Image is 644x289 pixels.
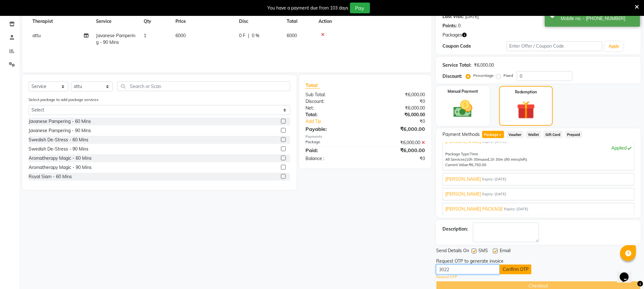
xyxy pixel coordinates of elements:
[465,13,479,20] div: [DATE]
[301,98,365,105] div: Discount:
[507,41,603,51] input: Enter Offer / Coupon Code
[436,247,469,255] span: Send Details On
[445,145,632,151] div: Applied
[482,131,504,138] span: Package
[301,139,365,146] div: Package
[29,146,88,152] div: Swedish De-Stress - 90 Mins
[96,33,135,45] span: Javanese Pampering - 90 Mins
[365,155,430,162] div: ₹0
[144,33,146,38] span: 1
[305,134,425,139] div: Payments
[301,91,365,98] div: Sub Total:
[140,14,172,29] th: Qty
[511,99,541,121] img: _gift.svg
[515,89,537,95] label: Redemption
[283,14,315,29] th: Total
[436,274,457,280] a: Resend OTP
[565,131,582,138] span: Prepaid
[29,127,91,134] div: Javanese Pampering - 90 Mins
[29,137,88,143] div: Swedish De-Stress - 60 Mins
[365,111,430,118] div: ₹6,000.00
[436,265,500,274] input: Enter OTP
[469,163,486,167] span: ₹6,750.00
[235,14,283,29] th: Disc
[442,13,464,20] div: Last Visit:
[442,226,468,232] div: Description:
[301,118,376,125] a: Add Tip
[29,118,91,125] div: Javanese Pampering - 60 Mins
[504,73,513,78] label: Fixed
[442,23,457,29] div: Points:
[448,89,478,94] label: Manual Payment
[268,5,349,11] div: You have a payment due from 103 days
[470,152,478,156] span: Time
[365,139,430,146] div: ₹6,000.00
[29,97,99,103] label: Select package to add package services
[301,146,365,154] div: Paid:
[365,91,430,98] div: ₹6,000.00
[544,131,563,138] span: Gift Card
[445,163,469,167] span: Current Value:
[118,81,290,91] input: Search or Scan
[301,125,365,133] div: Payable:
[445,157,465,162] span: All Services
[365,105,430,111] div: ₹6,000.00
[365,125,430,133] div: ₹6,000.00
[248,32,249,39] span: |
[301,111,365,118] div: Total:
[445,191,481,198] span: [PERSON_NAME]
[490,157,520,162] span: 1h 30m (90 mins)
[436,258,504,265] div: Request OTP to generate invoice
[442,32,462,38] span: Packages
[442,131,480,138] span: Payment Methods
[507,131,524,138] span: Voucher
[350,3,370,13] button: Pay
[442,73,462,80] div: Discount:
[465,157,481,162] span: (10h 30m
[442,62,471,69] div: Service Total:
[478,247,488,255] span: SMS
[305,82,320,89] span: Total
[365,98,430,105] div: ₹0
[499,133,502,137] span: 4
[500,265,531,274] button: Confirm OTP
[175,33,186,38] span: 6000
[29,155,92,162] div: Aromatherapy Magic - 60 Mins
[458,23,461,29] div: 0
[617,264,638,283] iframe: chat widget
[605,42,623,51] button: Apply
[465,157,527,162] span: used, left)
[526,131,541,138] span: Wallet
[239,32,245,39] span: 0 F
[301,155,365,162] div: Balance :
[29,173,72,180] div: Royal Siam - 60 Mins
[445,176,481,183] span: [PERSON_NAME]
[376,118,430,125] div: ₹0
[287,33,297,38] span: 6000
[504,206,528,212] span: Expiry: [DATE]
[445,206,503,212] span: [PERSON_NAME] PACKAGE
[473,73,494,78] label: Percentage
[29,164,92,171] div: Aromatherapy Magic - 90 Mins
[29,14,92,29] th: Therapist
[365,146,430,154] div: ₹6,000.00
[445,152,470,156] span: Package Type:
[315,14,425,29] th: Action
[92,14,140,29] th: Service
[252,32,259,39] span: 0 %
[301,105,365,111] div: Net:
[482,177,506,182] span: Expiry: [DATE]
[500,247,510,255] span: Email
[442,43,506,50] div: Coupon Code
[32,33,41,38] span: attu
[448,98,478,120] img: _cash.svg
[482,192,506,197] span: Expiry: [DATE]
[172,14,235,29] th: Price
[474,62,494,69] div: ₹6,000.00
